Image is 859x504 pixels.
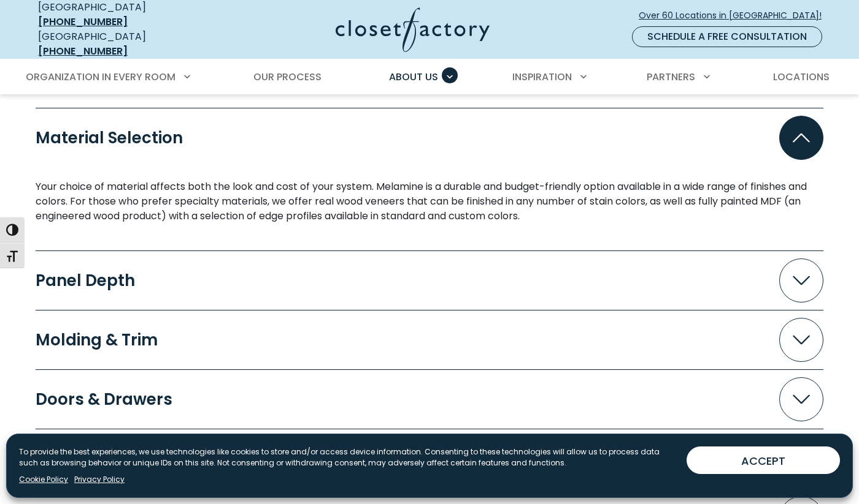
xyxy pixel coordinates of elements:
[17,60,842,94] nav: Primary Menu
[26,70,175,84] span: Organization in Every Room
[687,446,840,474] button: ACCEPT
[253,70,322,84] span: Our Process
[36,377,823,421] button: Doors & Drawers
[36,130,193,146] div: Material Selection
[36,258,823,303] button: Panel Depth
[512,70,572,84] span: Inspiration
[38,15,128,29] a: [PHONE_NUMBER]
[38,29,216,59] div: [GEOGRAPHIC_DATA]
[36,179,823,224] p: Your choice of material affects both the look and cost of your system. Melamine is a durable and ...
[773,70,830,84] span: Locations
[38,44,128,58] a: [PHONE_NUMBER]
[36,273,145,288] div: Panel Depth
[36,116,823,160] button: Material Selection
[36,391,182,407] div: Doors & Drawers
[638,5,832,26] a: Over 60 Locations in [GEOGRAPHIC_DATA]!
[639,9,831,22] span: Over 60 Locations in [GEOGRAPHIC_DATA]!
[632,26,822,47] a: Schedule a Free Consultation
[36,179,823,224] div: Material Selection
[36,318,823,362] button: Molding & Trim
[19,474,68,485] a: Cookie Policy
[74,474,125,485] a: Privacy Policy
[336,7,490,52] img: Closet Factory Logo
[36,332,168,348] div: Molding & Trim
[19,446,677,468] p: To provide the best experiences, we use technologies like cookies to store and/or access device i...
[389,70,438,84] span: About Us
[647,70,695,84] span: Partners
